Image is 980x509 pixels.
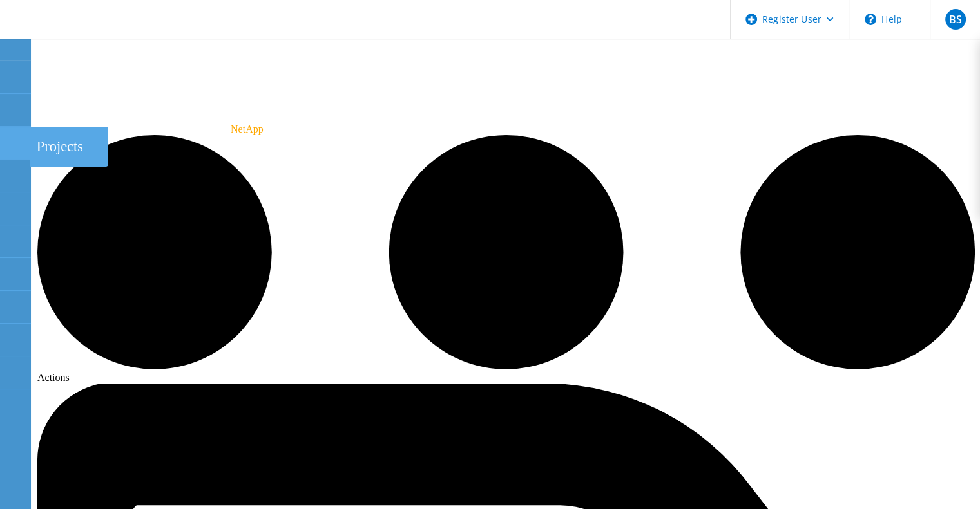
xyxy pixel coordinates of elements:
div: Actions [37,135,975,384]
span: NetApp [231,124,264,134]
svg: \n [865,14,876,25]
span: BS [948,14,961,24]
a: Live Optics Dashboard [13,25,151,36]
div: Projects [37,138,102,155]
